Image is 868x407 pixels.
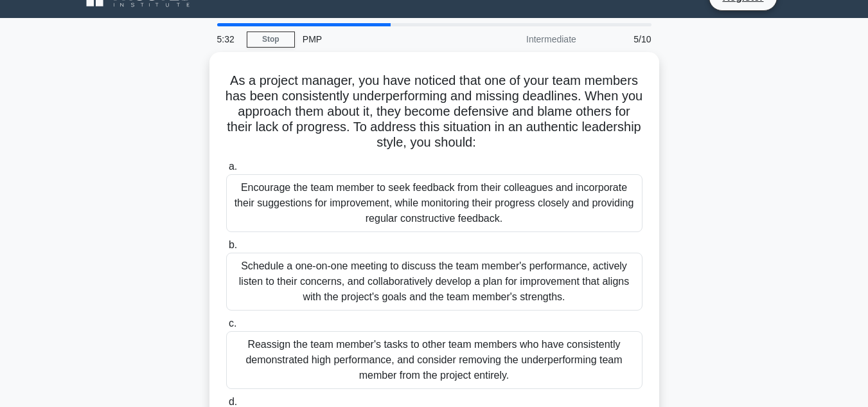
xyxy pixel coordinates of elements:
[225,73,644,151] h5: As a project manager, you have noticed that one of your team members has been consistently underp...
[472,26,584,52] div: Intermediate
[226,331,642,389] div: Reassign the team member's tasks to other team members who have consistently demonstrated high pe...
[226,253,642,311] div: Schedule a one-on-one meeting to discuss the team member's performance, actively listen to their ...
[584,26,659,52] div: 5/10
[229,239,237,250] span: b.
[229,318,236,329] span: c.
[229,396,237,407] span: d.
[295,26,472,52] div: PMP
[247,32,295,48] a: Stop
[226,174,642,232] div: Encourage the team member to seek feedback from their colleagues and incorporate their suggestion...
[209,26,247,52] div: 5:32
[229,161,237,172] span: a.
